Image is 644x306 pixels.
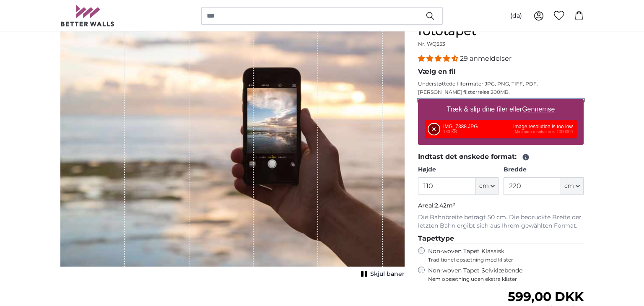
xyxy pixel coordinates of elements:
[418,54,460,62] span: 4.34 stars
[444,101,558,118] label: Træk & slip dine filer eller
[418,166,498,174] label: Højde
[418,213,584,230] p: Die Bahnbreite beträgt 50 cm. Die bedruckte Breite der letzten Bahn ergibt sich aus Ihrem gewählt...
[418,152,584,162] legend: Indtast det ønskede format:
[60,5,115,26] img: Betterwalls
[522,106,555,113] u: Gennemse
[435,202,455,209] span: 2.42m²
[418,67,584,77] legend: Vælg en fil
[504,8,529,23] button: (da)
[418,80,584,87] p: Understøttede filformater JPG, PNG, TIFF, PDF.
[460,54,512,62] span: 29 anmeldelser
[508,289,584,304] span: 599,00 DKK
[418,233,584,244] legend: Tapettype
[358,268,405,280] button: Skjul baner
[370,270,405,278] span: Skjul baner
[479,182,489,190] span: cm
[428,257,584,263] span: Traditionel opsætning med klister
[564,182,574,190] span: cm
[418,202,584,210] p: Areal:
[428,276,584,283] span: Nem opsætning uden ekstra klister
[476,177,499,195] button: cm
[504,166,584,174] label: Bredde
[60,8,405,280] div: 1 of 1
[418,89,584,96] p: [PERSON_NAME] filstørrelse 200MB.
[428,247,584,263] label: Non-woven Tapet Klassisk
[428,267,584,283] label: Non-woven Tapet Selvklæbende
[561,177,584,195] button: cm
[418,41,445,47] span: Nr. WQ553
